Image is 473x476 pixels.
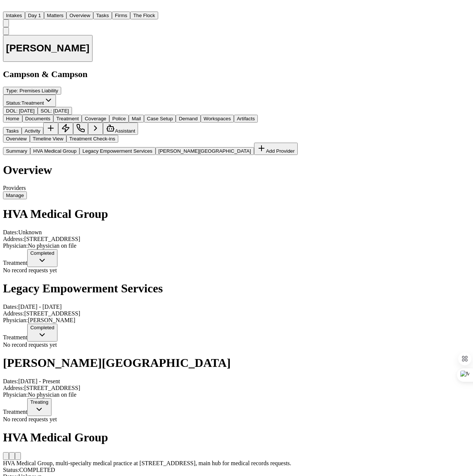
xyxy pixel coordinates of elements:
[28,242,76,249] span: No physician on file
[93,12,112,18] a: Tasks
[79,147,155,155] button: Legacy Empowerment Services
[38,107,72,115] button: Edit SOL: 2027-05-21
[25,12,44,18] a: Day 1
[3,3,12,10] img: Finch Logo
[43,123,58,135] button: Add Task
[3,416,470,423] div: No record requests yet
[19,108,35,114] span: [DATE]
[3,147,30,155] button: Summary
[3,185,26,191] span: Providers
[6,42,90,54] h1: [PERSON_NAME]
[3,163,470,177] h1: Overview
[3,242,28,249] span: Physician:
[6,88,18,93] span: Type :
[30,250,54,256] div: Completed
[103,123,138,135] button: Assistant
[25,116,50,121] span: Documents
[3,27,9,35] button: Copy Matter ID
[3,317,28,323] span: Physician:
[3,467,19,473] span: Status:
[204,116,231,121] span: Workspaces
[66,135,118,143] button: Treatment Check-ins
[3,69,470,79] h2: Campson & Campson
[18,229,42,235] span: Unknown
[147,116,173,121] span: Case Setup
[130,12,158,18] a: The Flock
[18,378,60,384] span: [DATE] - Present
[30,325,54,330] div: Completed
[25,12,44,19] button: Day 1
[85,116,106,121] span: Coverage
[3,310,24,317] span: Address:
[112,12,130,19] button: Firms
[27,249,57,267] button: Completed
[3,35,93,62] button: Edit matter name
[30,147,79,155] button: HVA Medical Group
[3,207,470,221] h1: HVA Medical Group
[24,385,80,391] span: [STREET_ADDRESS]
[3,229,18,235] span: Dates:
[3,127,22,135] button: Tasks
[44,12,66,18] a: Matters
[58,123,73,135] button: Create Immediate Task
[237,116,255,121] span: Artifacts
[3,460,291,466] span: HVA Medical Group, multi-specialty medical practice at [STREET_ADDRESS], main hub for medical rec...
[28,391,76,398] span: No physician on file
[22,127,43,135] button: Activity
[28,317,75,323] span: [PERSON_NAME]
[30,135,66,143] button: Timeline View
[3,356,470,370] h1: [PERSON_NAME][GEOGRAPHIC_DATA]
[53,108,69,114] span: [DATE]
[82,148,152,154] span: Legacy Empowerment Services
[3,12,25,19] button: Intakes
[18,304,62,310] span: [DATE] - [DATE]
[6,116,19,121] span: Home
[66,12,93,18] a: Overview
[27,324,57,342] button: Completed
[3,5,12,11] a: Home
[56,116,79,121] span: Treatment
[3,431,470,444] h1: HVA Medical Group
[66,12,93,19] button: Overview
[3,191,27,199] button: Manage
[41,108,52,114] span: SOL :
[3,12,25,18] a: Intakes
[159,148,251,154] span: [PERSON_NAME][GEOGRAPHIC_DATA]
[3,87,61,95] button: Edit Type: Premises Liability
[24,236,80,242] span: [STREET_ADDRESS]
[3,260,27,266] span: Treatment
[3,385,24,391] span: Address:
[3,107,38,115] button: Edit DOL: 2025-05-21
[24,310,80,317] span: [STREET_ADDRESS]
[3,342,470,348] div: No record requests yet
[115,128,135,134] span: Assistant
[3,135,30,143] button: Overview
[3,267,470,274] div: No record requests yet
[33,148,76,154] span: HVA Medical Group
[44,12,66,19] button: Matters
[3,282,470,295] h1: Legacy Empowerment Services
[112,116,126,121] span: Police
[156,147,254,155] button: [PERSON_NAME][GEOGRAPHIC_DATA]
[19,88,58,93] span: Premises Liability
[3,236,24,242] span: Address:
[254,143,298,155] button: Add Provider
[93,12,112,19] button: Tasks
[3,304,18,310] span: Dates:
[3,95,56,107] button: Change status from Treatment
[6,108,18,114] span: DOL :
[179,116,197,121] span: Demand
[27,398,51,416] button: Treating
[73,123,88,135] button: Make a Call
[132,116,141,121] span: Mail
[130,12,158,19] button: The Flock
[6,100,22,106] span: Status:
[30,399,48,405] div: Treating
[22,100,44,106] span: Treatment
[112,12,130,18] a: Firms
[3,334,27,340] span: Treatment
[19,467,55,473] span: COMPLETED
[3,378,18,384] span: Dates:
[3,391,28,398] span: Physician:
[3,409,27,415] span: Treatment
